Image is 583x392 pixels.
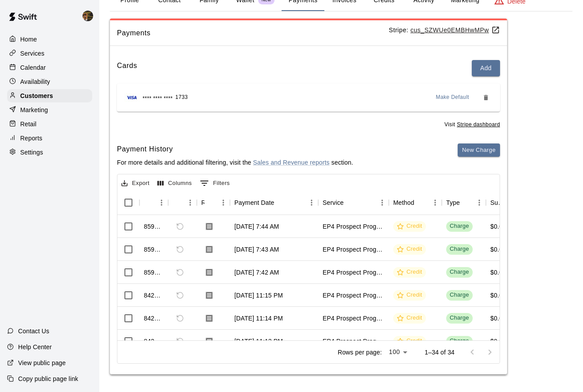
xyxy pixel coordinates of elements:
a: Stripe dashboard [457,121,500,128]
button: Download Receipt [201,241,217,257]
div: 842317 [144,291,164,300]
div: 842315 [144,314,164,323]
div: Service [318,190,389,215]
a: Retail [7,117,92,131]
div: $0.00 [490,268,506,277]
div: Charge [450,291,469,299]
button: Select columns [155,177,194,190]
div: Method [393,190,414,215]
div: Type [442,190,486,215]
div: Oct 7, 2025, 7:43 AM [234,245,279,254]
div: Payment Date [234,190,275,215]
div: 100 [385,346,410,358]
div: Subtotal [490,190,504,215]
div: 859541 [144,222,164,231]
a: Marketing [7,103,92,117]
button: Download Receipt [201,264,217,280]
div: Oct 7, 2025, 7:42 AM [234,268,279,277]
div: EP4 Prospect Program Pitching (Ages 13+ ) [323,314,384,323]
div: Oct 7, 2025, 7:44 AM [234,222,279,231]
div: Charge [450,314,469,322]
button: Sort [204,196,217,209]
p: Copy public page link [18,374,78,383]
a: Settings [7,146,92,159]
div: Customers [7,89,92,102]
div: Credit [397,291,422,299]
button: Make Default [433,90,473,105]
div: $0.00 [490,245,506,254]
h6: Payment History [117,143,353,155]
p: Retail [20,120,37,128]
p: Rows per page: [338,348,382,357]
a: Home [7,33,92,46]
p: Customers [20,91,53,100]
div: Type [446,190,460,215]
div: Payment Date [230,190,318,215]
div: Receipt [197,190,230,215]
span: Visit [444,121,500,129]
div: $0.00 [490,291,506,300]
span: Make Default [436,93,470,102]
p: Marketing [20,106,48,114]
p: For more details and additional filtering, visit the section. [117,158,353,167]
button: Download Receipt [201,310,217,326]
a: Calendar [7,61,92,74]
div: Credit [397,222,422,230]
button: Download Receipt [201,333,217,349]
p: Reports [20,134,42,143]
div: Credit [397,268,422,276]
div: Receipt [201,190,204,215]
p: View public page [18,358,66,367]
span: 1733 [175,93,188,102]
div: Charge [450,222,469,230]
p: Availability [20,77,50,86]
button: Sort [344,196,356,209]
div: Charge [450,337,469,345]
button: Menu [305,196,318,209]
div: Credit [397,314,422,322]
p: Calendar [20,63,46,72]
h6: Cards [117,60,137,76]
button: Sort [460,196,472,209]
a: cus_SZWUe0EMBHwMPw [410,26,500,34]
div: 859539 [144,245,164,254]
button: New Charge [458,143,500,157]
a: Availability [7,75,92,88]
button: Download Receipt [201,287,217,303]
div: Credit [397,337,422,345]
p: Home [20,35,37,44]
p: Stripe: [389,26,500,35]
div: Service [323,190,344,215]
div: EP4 Prospect Program Hitting ( ages 13-15 ) [323,222,384,231]
span: Refund payment [173,334,188,349]
button: Menu [217,196,230,209]
div: EP4 Prospect Program Hitting ( ages 13-15 ) [323,291,384,300]
a: Reports [7,132,92,145]
button: Menu [429,196,442,209]
div: Services [7,47,92,60]
div: $0.00 [490,314,506,323]
img: Credit card brand logo [124,93,140,102]
div: $0.00 [490,222,506,231]
p: Settings [20,148,43,157]
span: Refund payment [173,311,188,326]
button: Menu [473,196,486,209]
button: Add [472,60,500,76]
button: Menu [155,196,168,209]
button: Menu [376,196,389,209]
div: Charge [450,245,469,253]
span: Refund payment [173,265,188,280]
p: Contact Us [18,327,49,335]
div: Sep 28, 2025, 11:13 PM [234,337,283,346]
div: Charge [450,268,469,276]
div: 859537 [144,268,164,277]
button: Sort [414,196,427,209]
